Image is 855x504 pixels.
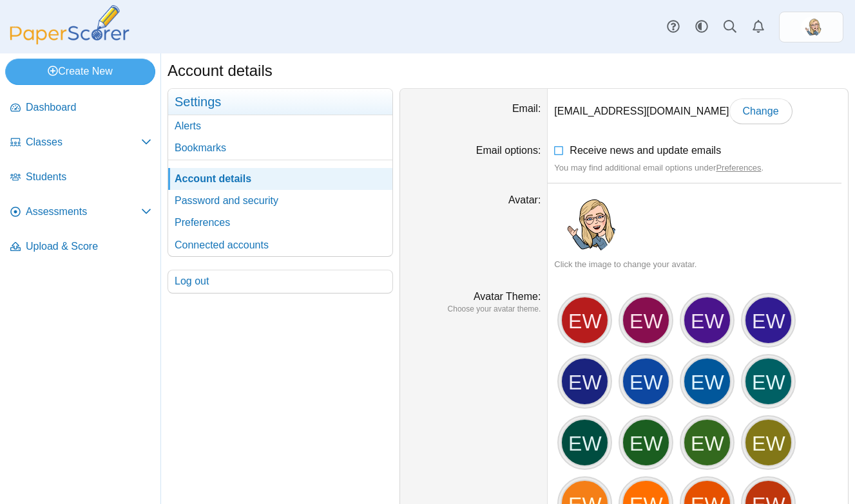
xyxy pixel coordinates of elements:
span: Dashboard [26,100,151,115]
span: Students [26,170,151,184]
label: Avatar Theme [474,291,541,302]
a: PaperScorer [5,35,134,46]
div: EW [744,296,793,344]
h3: Settings [168,89,392,115]
a: Create New [5,59,155,84]
div: EW [561,296,609,344]
a: Classes [5,127,157,158]
span: Receive news and update emails [570,145,721,156]
a: ps.zKYLFpFWctilUouI [779,12,843,42]
span: Assessments [26,205,141,219]
a: Alerts [168,115,392,137]
span: Upload & Score [26,239,151,254]
img: ps.zKYLFpFWctilUouI [554,193,616,255]
div: EW [683,296,731,344]
span: Change [743,106,779,117]
label: Email [512,103,541,114]
dd: [EMAIL_ADDRESS][DOMAIN_NAME] [548,89,848,134]
div: EW [744,357,793,406]
div: EW [622,357,670,406]
a: Alerts [744,13,773,41]
div: You may find additional email options under . [554,162,841,174]
a: Upload & Score [5,232,157,263]
span: Classes [26,135,141,149]
h1: Account details [168,60,273,82]
div: EW [744,418,793,467]
a: Dashboard [5,93,157,124]
label: Avatar [508,194,541,205]
a: Password and security [168,190,392,212]
dfn: Choose your avatar theme. [407,304,541,315]
img: PaperScorer [5,5,134,44]
div: EW [683,418,731,467]
a: Students [5,162,157,193]
div: EW [622,296,670,344]
a: Account details [168,168,392,190]
a: Log out [168,270,392,292]
a: Preferences [168,212,392,234]
a: Connected accounts [168,234,392,256]
a: Change [729,98,793,124]
div: EW [683,357,731,406]
label: Email options [476,145,541,156]
div: EW [561,357,609,406]
a: Assessments [5,197,157,228]
span: Emily Wasley [801,17,821,37]
a: Bookmarks [168,137,392,159]
div: EW [622,418,670,467]
a: Preferences [716,163,761,173]
div: Click the image to change your avatar. [554,259,841,270]
img: ps.zKYLFpFWctilUouI [801,17,821,37]
div: EW [561,418,609,467]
